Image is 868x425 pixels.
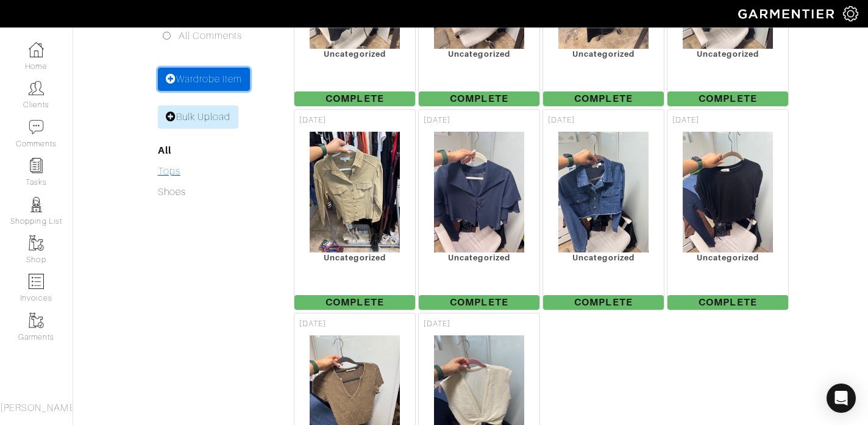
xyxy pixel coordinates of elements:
div: Uncategorized [543,253,664,262]
img: oEPKWtBYRVR6C35t1LrqUd44 [558,131,650,253]
img: orders-icon-0abe47150d42831381b5fb84f609e132dff9fe21cb692f30cb5eec754e2cba89.png [29,274,44,289]
div: Uncategorized [294,49,415,59]
a: All [158,145,171,156]
img: garments-icon-b7da505a4dc4fd61783c78ac3ca0ef83fa9d6f193b1c9dc38574b1d14d53ca28.png [29,235,44,251]
div: Uncategorized [419,49,539,59]
a: [DATE] Uncategorized Complete [666,108,790,312]
img: gear-icon-white-bd11855cb880d31180b6d7d6211b90ccbf57a29d726f0c71d8c61bd08dd39cc2.png [843,6,858,21]
span: Complete [419,91,539,106]
span: [DATE] [299,318,326,330]
a: Wardrobe Item [158,68,251,91]
a: [DATE] Uncategorized Complete [417,108,541,312]
div: Uncategorized [667,49,788,59]
div: Uncategorized [667,253,788,262]
label: All Comments [179,29,243,43]
img: 5PBqdk8sTP1cVmovQbxMdXS3 [433,131,525,253]
img: garmentier-logo-header-white-b43fb05a5012e4ada735d5af1a66efaba907eab6374d6393d1fbf88cb4ef424d.png [732,3,843,24]
div: Open Intercom Messenger [827,384,856,413]
span: [DATE] [548,115,575,126]
span: [DATE] [299,115,326,126]
a: [DATE] Uncategorized Complete [541,108,666,312]
div: Uncategorized [419,253,539,262]
img: garments-icon-b7da505a4dc4fd61783c78ac3ca0ef83fa9d6f193b1c9dc38574b1d14d53ca28.png [29,313,44,328]
span: [DATE] [424,115,450,126]
img: XvKdRPczqiFrSqYpkvon47uA [682,131,774,253]
a: [DATE] Uncategorized Complete [293,108,417,312]
span: Complete [543,295,664,310]
img: reminder-icon-8004d30b9f0a5d33ae49ab947aed9ed385cf756f9e5892f1edd6e32f2345188e.png [29,158,44,173]
img: gSqiqDkVzBLbCuUeETtaytxZ [309,131,401,253]
img: stylists-icon-eb353228a002819b7ec25b43dbf5f0378dd9e0616d9560372ff212230b889e62.png [29,197,44,212]
a: Tops [158,166,180,177]
span: Complete [294,91,415,106]
span: [DATE] [672,115,699,126]
a: Shoes [158,187,186,198]
div: Uncategorized [543,49,664,59]
img: clients-icon-6bae9207a08558b7cb47a8932f037763ab4055f8c8b6bfacd5dc20c3e0201464.png [29,80,44,96]
img: dashboard-icon-dbcd8f5a0b271acd01030246c82b418ddd0df26cd7fceb0bd07c9910d44c42f6.png [29,42,44,57]
img: comment-icon-a0a6a9ef722e966f86d9cbdc48e553b5cf19dbc54f86b18d962a5391bc8f6eb6.png [29,120,44,135]
span: [DATE] [424,318,450,330]
a: Bulk Upload [158,105,239,129]
span: Complete [667,91,788,106]
span: Complete [667,295,788,310]
span: Complete [419,295,539,310]
span: Complete [294,295,415,310]
span: Complete [543,91,664,106]
div: Uncategorized [294,253,415,262]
